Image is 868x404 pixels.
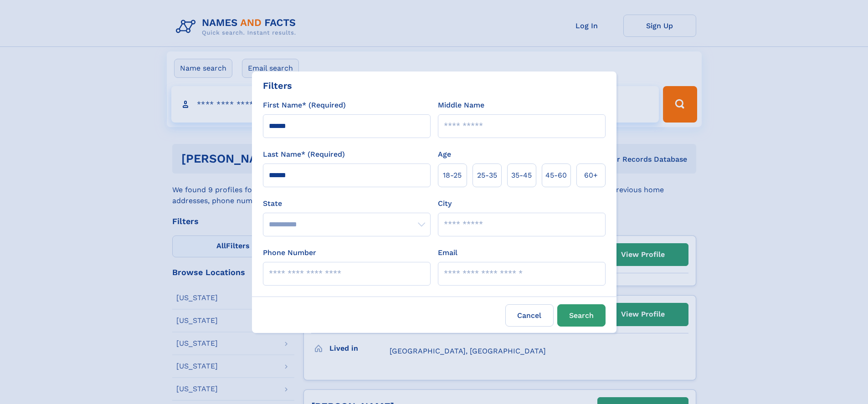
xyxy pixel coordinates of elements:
[584,170,598,181] span: 60+
[263,100,346,111] label: First Name* (Required)
[477,170,497,181] span: 25‑35
[263,198,431,209] label: State
[438,149,451,160] label: Age
[263,247,316,258] label: Phone Number
[438,247,457,258] label: Email
[557,304,606,327] button: Search
[438,100,484,111] label: Middle Name
[443,170,462,181] span: 18‑25
[545,170,567,181] span: 45‑60
[511,170,532,181] span: 35‑45
[263,79,292,92] div: Filters
[263,149,345,160] label: Last Name* (Required)
[438,198,452,209] label: City
[505,304,554,327] label: Cancel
